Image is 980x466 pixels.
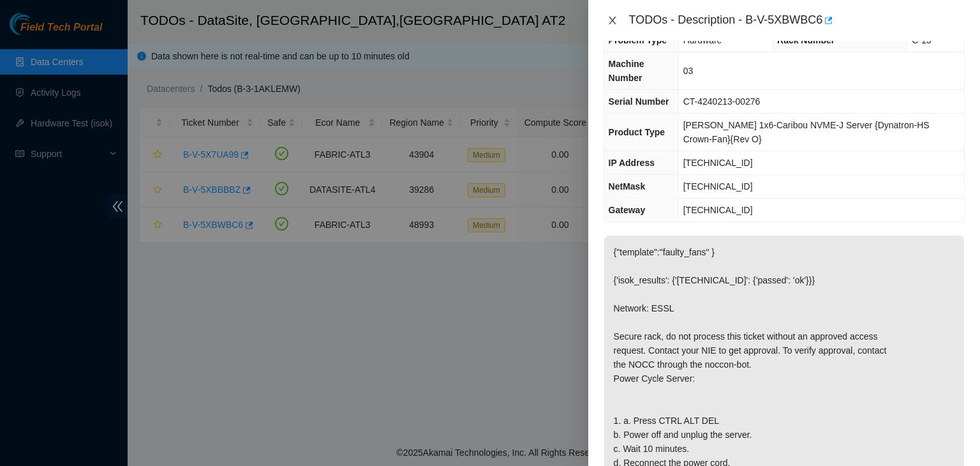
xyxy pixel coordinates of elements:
div: TODOs - Description - B-V-5XBWBC6 [629,10,965,31]
span: Product Type [609,127,665,137]
span: 03 [683,66,694,76]
span: Serial Number [609,96,669,107]
span: close [607,15,618,26]
span: [TECHNICAL_ID] [683,181,753,192]
span: IP Address [609,158,655,168]
span: [PERSON_NAME] 1x6-Caribou NVME-J Server {Dynatron-HS Crown-Fan}{Rev O} [683,120,930,144]
span: CT-4240213-00276 [683,96,761,107]
span: [TECHNICAL_ID] [683,158,753,168]
span: Machine Number [609,59,644,83]
button: Close [604,15,621,27]
span: NetMask [609,181,646,192]
span: [TECHNICAL_ID] [683,205,753,215]
span: Gateway [609,205,646,215]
